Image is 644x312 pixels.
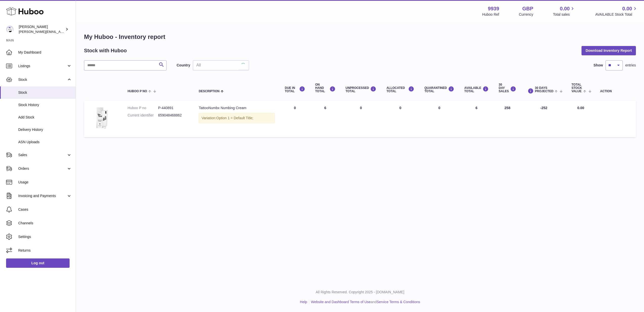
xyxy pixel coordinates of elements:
[488,5,499,12] strong: 9939
[309,300,420,304] li: and
[341,101,382,137] td: 0
[128,113,158,118] dt: Current identifier
[199,90,219,93] span: Description
[80,290,640,295] p: All Rights Reserved. Copyright 2025 - [DOMAIN_NAME]
[386,86,414,93] div: ALLOCATED Total
[459,101,494,137] td: 6
[381,101,419,137] td: 0
[315,83,336,93] div: ON HAND Total
[18,248,72,253] span: Returns
[84,33,636,41] h1: My Huboo - Inventory report
[18,166,67,171] span: Orders
[18,103,72,107] span: Stock History
[18,234,72,239] span: Settings
[300,300,307,304] a: Help
[128,106,158,110] dt: Huboo P no
[581,46,636,55] button: Download Inventory Report
[18,115,72,120] span: Add Stock
[158,113,189,118] dd: 659048468862
[553,12,575,17] span: Total sales
[311,300,371,304] a: Website and Dashboard Terms of Use
[128,90,147,93] span: Huboo P no
[377,300,420,304] a: Service Terms & Conditions
[600,90,631,93] div: Action
[18,221,72,226] span: Channels
[482,12,499,17] div: Huboo Ref
[18,127,72,132] span: Delivery History
[424,86,454,93] div: QUARANTINED Total
[553,5,575,17] a: 0.00 Total sales
[521,101,567,137] td: -252
[560,5,570,12] span: 0.00
[199,113,275,123] div: Variation:
[19,25,64,34] div: [PERSON_NAME]
[577,106,584,110] span: 0.00
[464,86,489,93] div: AVAILABLE Total
[438,106,440,110] span: 0
[285,86,305,93] div: DUE IN TOTAL
[280,101,310,137] td: 0
[346,86,377,93] div: UNPROCESSED Total
[18,140,72,145] span: ASN Uploads
[310,101,341,137] td: 6
[6,258,70,268] a: Log out
[625,63,636,68] span: entries
[571,83,582,93] span: Total stock value
[158,106,189,110] dd: P-440891
[18,50,72,55] span: My Dashboard
[18,194,67,198] span: Invoicing and Payments
[216,116,254,120] span: Option 1 = Default Title;
[84,47,127,54] h2: Stock with Huboo
[19,30,101,34] span: [PERSON_NAME][EMAIL_ADDRESS][DOMAIN_NAME]
[594,63,603,68] label: Show
[18,77,67,82] span: Stock
[494,101,521,137] td: 258
[199,106,275,110] div: TattooNumbx Numbing Cream
[18,153,67,157] span: Sales
[535,86,553,93] span: 30 DAYS PROJECTED
[18,207,72,212] span: Cases
[499,83,516,93] div: 30 DAY SALES
[522,5,533,12] strong: GBP
[18,64,67,68] span: Listings
[18,90,72,95] span: Stock
[89,106,114,131] img: product image
[519,12,533,17] div: Currency
[6,26,14,33] img: tommyhardy@hotmail.com
[595,12,638,17] span: AVAILABLE Stock Total
[18,180,72,185] span: Usage
[177,63,190,68] label: Country
[595,5,638,17] a: 0.00 AVAILABLE Stock Total
[622,5,632,12] span: 0.00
